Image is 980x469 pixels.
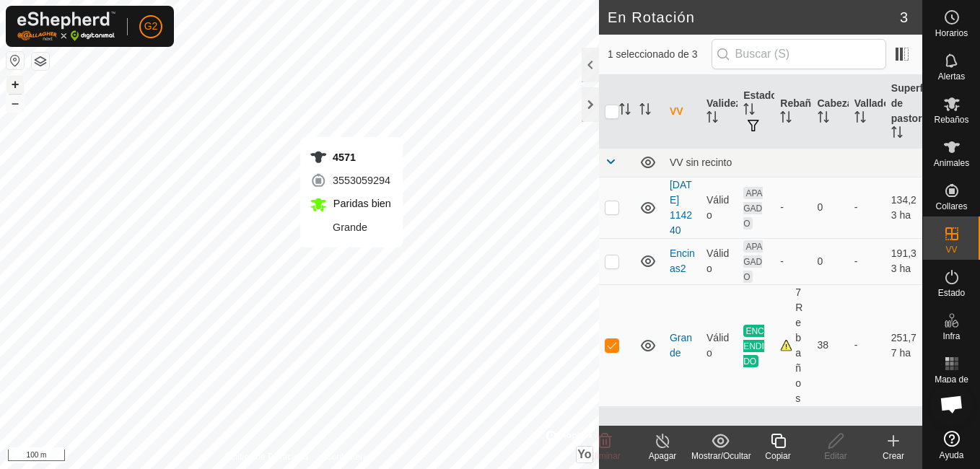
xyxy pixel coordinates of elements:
[310,149,391,166] div: 4571
[780,97,817,109] font: Rebaño
[849,177,885,238] td: -
[670,247,695,274] a: Encinas2
[670,157,732,168] font: VV sin recinto
[780,200,805,215] div: -
[927,375,976,393] span: Mapa de Calor
[691,450,749,463] div: Mostrar/Ocultar
[144,19,158,34] span: G2
[310,172,391,189] div: 3553059294
[934,115,968,124] span: Rebaños
[885,284,922,406] td: 251,77 ha
[940,451,964,460] span: Ayuda
[818,97,859,109] font: Cabezas
[865,450,922,463] div: Crear
[942,332,960,341] span: Infra
[818,113,829,125] p-sorticon: Activar para ordenar
[577,447,592,463] button: Yo
[749,450,807,463] div: Copiar
[670,179,692,236] a: [DATE] 114240
[891,82,940,124] font: Superficie de pastoreo
[743,187,762,229] span: APAGADO
[780,254,805,269] div: -
[885,177,922,238] td: 134,23 ha
[780,113,792,125] p-sorticon: Activar para ordenar
[670,332,692,359] a: Grande
[900,6,908,28] span: 3
[608,47,712,62] span: 1 seleccionado de 3
[706,97,740,109] font: Validez
[6,76,24,93] button: +
[325,450,374,463] a: Contáctenos
[891,128,903,140] p-sorticon: Activar para ordenar
[938,289,965,297] span: Estado
[935,29,968,38] span: Horarios
[934,159,969,167] span: Animales
[780,285,805,406] div: 7 Rebaños
[854,97,890,109] font: Vallado
[6,52,24,69] button: Restablecer Mapa
[225,450,308,463] a: Política de Privacidad
[885,238,922,284] td: 191,33 ha
[608,9,900,26] h2: En Rotación
[330,198,391,209] span: Paridas bien
[743,105,755,117] p-sorticon: Activar para ordenar
[849,238,885,284] td: -
[634,450,691,463] div: Apagar
[935,202,967,211] span: Collares
[701,238,738,284] td: Válido
[812,284,849,406] td: 38
[619,105,631,117] p-sorticon: Activar para ordenar
[812,238,849,284] td: 0
[639,105,651,117] p-sorticon: Activar para ordenar
[670,105,683,117] font: VV
[930,382,974,426] div: Chat abierto
[945,245,957,254] span: VV
[577,448,591,460] span: Yo
[923,425,980,465] a: Ayuda
[706,113,718,125] p-sorticon: Activar para ordenar
[743,240,762,283] span: APAGADO
[807,450,865,463] div: Editar
[32,53,49,70] button: Capas del Mapa
[938,72,965,81] span: Alertas
[17,12,115,41] img: Logo Gallagher
[849,284,885,406] td: -
[712,39,886,69] input: Buscar (S)
[854,113,866,125] p-sorticon: Activar para ordenar
[743,325,764,367] span: ENCENDIDO
[743,89,777,101] font: Estado
[310,219,391,236] div: Grande
[701,284,738,406] td: Válido
[812,177,849,238] td: 0
[6,95,24,112] button: –
[589,451,620,461] span: Eliminar
[701,177,738,238] td: Válido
